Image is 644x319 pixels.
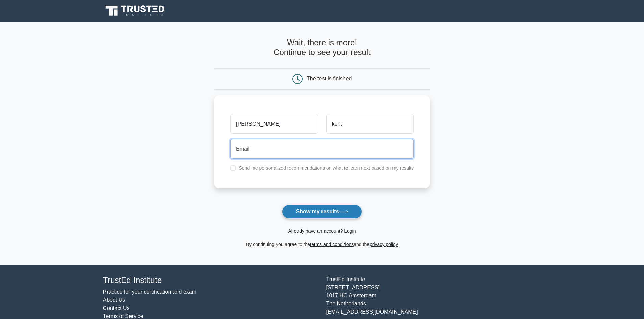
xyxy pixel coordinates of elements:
a: Already have an account? Login [288,228,356,234]
div: The test is finished [307,76,352,81]
h4: TrustEd Institute [103,275,318,285]
a: Contact Us [103,305,130,311]
a: About Us [103,297,125,303]
a: terms and conditions [310,242,354,247]
h4: Wait, there is more! Continue to see your result [214,38,430,57]
a: Practice for your certification and exam [103,289,197,295]
button: Show my results [282,205,362,219]
a: Terms of Service [103,313,143,319]
input: Last name [326,114,414,134]
a: privacy policy [369,242,398,247]
input: Email [230,139,414,159]
div: By continuing you agree to the and the [210,240,434,248]
label: Send me personalized recommendations on what to learn next based on my results [239,165,414,171]
input: First name [230,114,318,134]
